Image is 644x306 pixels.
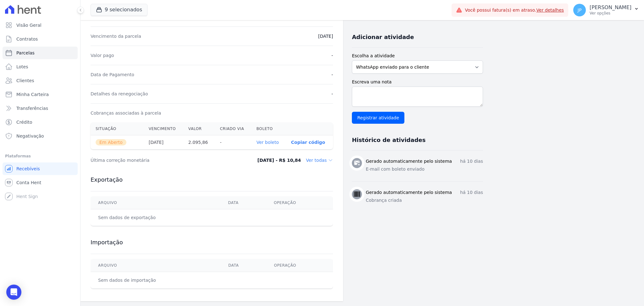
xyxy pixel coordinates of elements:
[16,50,35,56] span: Parcelas
[183,122,215,135] th: Valor
[16,119,32,125] span: Crédito
[460,189,483,196] p: há 10 dias
[16,91,49,98] span: Minha Carteira
[6,285,21,300] div: Open Intercom Messenger
[96,139,126,145] span: Em Aberto
[16,166,40,172] span: Recebíveis
[366,166,483,173] p: E-mail com boleto enviado
[183,135,215,150] th: 2.095,86
[460,158,483,165] p: há 10 dias
[318,33,333,39] dd: [DATE]
[352,79,483,85] label: Escreva uma nota
[16,105,48,111] span: Transferências
[144,122,183,135] th: Vencimento
[3,33,78,45] a: Contratos
[590,4,631,11] p: [PERSON_NAME]
[215,122,251,135] th: Criado via
[256,140,279,145] a: Ver boleto
[91,33,141,39] dt: Vencimento da parcela
[3,74,78,87] a: Clientes
[220,196,266,209] th: Data
[3,60,78,73] a: Lotes
[91,110,161,116] dt: Cobranças associadas à parcela
[3,130,78,142] a: Negativação
[91,71,134,78] dt: Data de Pagamento
[5,152,75,160] div: Plataformas
[366,158,452,165] h3: Gerado automaticamente pelo sistema
[366,197,483,204] p: Cobrança criada
[331,52,333,59] dd: -
[352,136,425,144] h3: Histórico de atividades
[16,36,38,42] span: Contratos
[3,176,78,189] a: Conta Hent
[3,102,78,115] a: Transferências
[266,196,333,209] th: Operação
[91,239,333,246] h3: Importação
[257,157,301,163] dd: [DATE] - R$ 10,84
[221,259,266,272] th: Data
[590,11,631,16] p: Ver opções
[536,8,564,13] a: Ver detalhes
[16,133,44,139] span: Negativação
[91,272,221,289] td: Sem dados de importação
[251,122,286,135] th: Boleto
[331,91,333,97] dd: -
[91,196,220,209] th: Arquivo
[568,1,644,19] button: JP [PERSON_NAME] Ver opções
[465,7,564,14] span: Você possui fatura(s) em atraso.
[16,64,28,70] span: Lotes
[91,259,221,272] th: Arquivo
[366,189,452,196] h3: Gerado automaticamente pelo sistema
[352,112,404,124] input: Registrar atividade
[91,91,148,97] dt: Detalhes da renegociação
[91,122,144,135] th: Situação
[215,135,251,150] th: -
[3,19,78,31] a: Visão Geral
[352,53,483,59] label: Escolha a atividade
[91,52,114,59] dt: Valor pago
[91,157,234,163] dt: Última correção monetária
[91,176,333,184] h3: Exportação
[331,71,333,78] dd: -
[3,162,78,175] a: Recebíveis
[144,135,183,150] th: [DATE]
[3,88,78,101] a: Minha Carteira
[291,140,325,145] button: Copiar código
[91,4,147,16] button: 9 selecionados
[3,47,78,59] a: Parcelas
[266,259,333,272] th: Operação
[16,179,41,186] span: Conta Hent
[91,209,220,226] td: Sem dados de exportação
[16,77,34,84] span: Clientes
[306,157,333,163] dd: Ver todas
[16,22,42,28] span: Visão Geral
[352,33,414,41] h3: Adicionar atividade
[3,116,78,128] a: Crédito
[578,8,582,12] span: JP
